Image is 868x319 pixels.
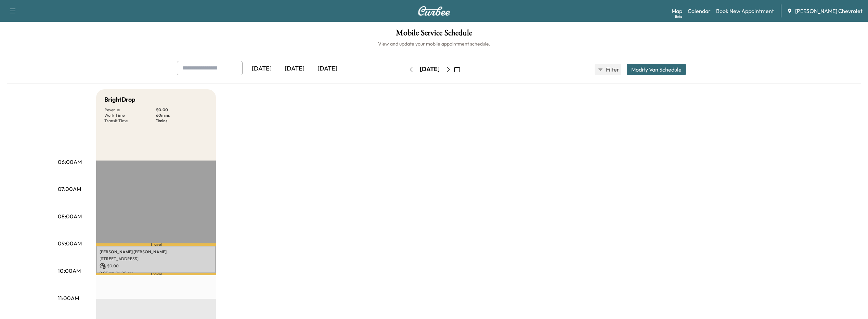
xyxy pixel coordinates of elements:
p: $ 0.00 [100,263,212,269]
p: 11:00AM [58,294,79,302]
p: Revenue [104,107,156,113]
p: 11 mins [156,118,208,124]
img: Curbee Logo [418,6,451,16]
div: [DATE] [278,61,311,77]
button: Modify Van Schedule [627,64,686,75]
p: Transit Time [104,118,156,124]
div: [DATE] [311,61,344,77]
p: Travel [96,243,216,246]
p: 07:00AM [58,185,81,193]
a: MapBeta [672,7,682,15]
button: Filter [595,64,621,75]
p: $ 0.00 [156,107,208,113]
span: Filter [606,65,618,74]
p: 09:00AM [58,239,82,247]
p: 06:00AM [58,158,82,166]
a: Book New Appointment [716,7,774,15]
div: [DATE] [420,65,440,74]
h6: View and update your mobile appointment schedule. [7,40,861,47]
p: 10:00AM [58,267,81,275]
p: [STREET_ADDRESS] [100,256,212,261]
a: Calendar [688,7,711,15]
span: [PERSON_NAME] Chevrolet [795,7,863,15]
div: [DATE] [245,61,278,77]
p: Travel [96,273,216,275]
p: 9:05 am - 10:05 am [100,270,212,276]
p: Work Time [104,113,156,118]
p: 60 mins [156,113,208,118]
h1: Mobile Service Schedule [7,29,861,40]
div: Beta [675,14,682,19]
p: 08:00AM [58,212,82,220]
h5: BrightDrop [104,95,135,104]
p: [PERSON_NAME] [PERSON_NAME] [100,249,212,255]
